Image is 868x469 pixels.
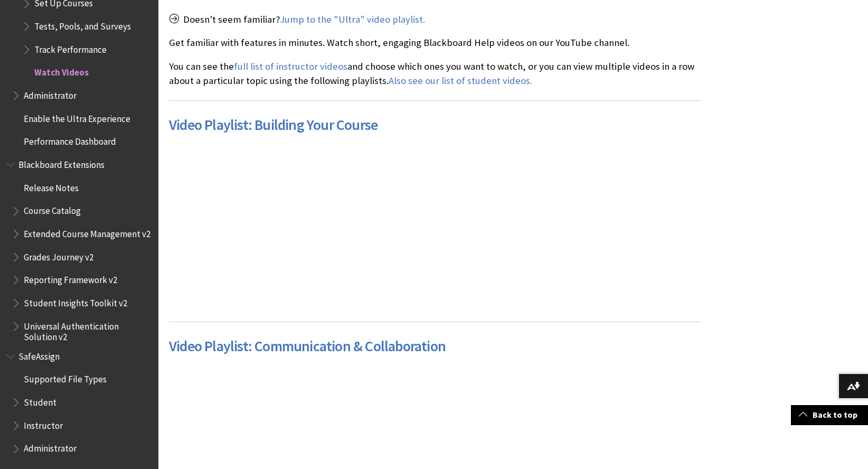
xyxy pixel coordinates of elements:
[24,87,77,101] span: Administrator
[24,179,79,193] span: Release Notes
[24,133,116,147] span: Performance Dashboard
[24,248,93,262] span: Grades Journey v2
[280,13,425,26] a: Jump to the "Ultra" video playlist.
[24,225,150,239] span: Extended Course Management v2
[169,60,701,87] p: You can see the and choose which ones you want to watch, or you can view multiple videos in a row...
[6,348,152,457] nav: Book outline for Blackboard SafeAssign
[6,156,152,342] nav: Book outline for Blackboard Extensions
[34,17,131,32] span: Tests, Pools, and Surveys
[24,317,151,342] span: Universal Authentication Solution v2
[24,393,56,408] span: Student
[389,74,532,87] a: Also see our list of student videos.
[18,348,60,362] span: SafeAssign
[18,156,105,170] span: Blackboard Extensions
[34,41,107,55] span: Track Performance
[24,371,107,385] span: Supported File Types
[234,60,347,73] a: full list of instructor videos
[791,405,868,425] a: Back to top
[24,110,130,124] span: Enable the Ultra Experience
[169,115,378,135] a: Video Playlist: Building Your Course
[34,64,89,78] span: Watch Videos
[24,202,81,217] span: Course Catalog
[169,13,701,26] p: Doesn't seem familiar?
[24,294,127,308] span: Student Insights Toolkit v2
[24,417,63,431] span: Instructor
[169,336,446,356] a: Video Playlist: Communication & Collaboration
[24,271,117,285] span: Reporting Framework v2
[24,440,77,454] span: Administrator
[169,36,701,50] p: Get familiar with features in minutes. Watch short, engaging Blackboard Help videos on our YouTub...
